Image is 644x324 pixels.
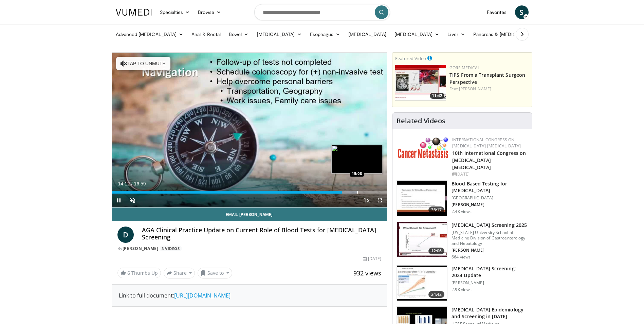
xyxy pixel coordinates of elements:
[164,268,195,278] button: Share
[118,181,130,186] span: 14:12
[353,269,381,277] span: 932 views
[117,227,134,243] a: D
[452,265,528,279] h3: [MEDICAL_DATA] Screening: 2024 Update
[397,181,447,216] img: 0a3144ee-dd9e-4a17-be35-ba5190d246eb.150x105_q85_crop-smart_upscale.jpg
[397,265,528,301] a: 24:42 [MEDICAL_DATA] Screening: 2024 Update [PERSON_NAME] 2.9K views
[331,145,382,174] img: image.jpeg
[452,230,528,246] p: [US_STATE] University School of Medicine Division of Gastroenterology and Hepatology
[452,202,528,208] p: [PERSON_NAME]
[134,181,146,186] span: 16:59
[452,287,472,292] p: 2.9K views
[430,93,444,99] span: 11:42
[452,137,521,149] a: International Congress on [MEDICAL_DATA] [MEDICAL_DATA]
[397,180,528,216] a: 36:17 Blood Based Testing for [MEDICAL_DATA] [GEOGRAPHIC_DATA] [PERSON_NAME] 2.4K views
[452,280,528,286] p: [PERSON_NAME]
[428,291,445,298] span: 24:42
[452,306,528,320] h3: [MEDICAL_DATA] Epidemiology and Screening in [DATE]
[390,28,443,41] a: [MEDICAL_DATA]
[395,55,426,61] small: Featured Video
[112,53,387,208] video-js: Video Player
[187,28,225,41] a: Anal & Rectal
[452,248,528,253] p: [PERSON_NAME]
[397,266,447,301] img: ac114b1b-ca58-43de-a309-898d644626b7.150x105_q85_crop-smart_upscale.jpg
[428,248,445,254] span: 12:06
[127,270,130,276] span: 6
[156,5,194,19] a: Specialties
[160,246,182,251] a: 3 Videos
[452,150,526,170] a: 10th International Congress on [MEDICAL_DATA] [MEDICAL_DATA]
[515,5,529,19] a: S
[254,4,390,20] input: Search topics, interventions
[116,57,170,70] button: Tap to unmute
[483,5,511,19] a: Favorites
[397,222,528,260] a: 12:06 [MEDICAL_DATA] Screening 2025 [US_STATE] University School of Medicine Division of Gastroen...
[469,28,549,41] a: Pancreas & [MEDICAL_DATA]
[225,28,253,41] a: Bowel
[123,246,159,251] a: [PERSON_NAME]
[452,180,528,194] h3: Blood Based Testing for [MEDICAL_DATA]
[112,191,387,194] div: Progress Bar
[117,268,161,278] a: 6 Thumbs Up
[126,194,139,207] button: Unmute
[116,9,152,16] img: VuMedi Logo
[373,194,387,207] button: Fullscreen
[306,28,345,41] a: Esophagus
[360,194,373,207] button: Playback Rate
[398,137,449,158] img: 6ff8bc22-9509-4454-a4f8-ac79dd3b8976.png.150x105_q85_autocrop_double_scale_upscale_version-0.2.png
[198,268,232,278] button: Save to
[112,28,188,41] a: Advanced [MEDICAL_DATA]
[363,256,381,262] div: [DATE]
[459,86,491,92] a: [PERSON_NAME]
[452,209,472,214] p: 2.4K views
[253,28,306,41] a: [MEDICAL_DATA]
[119,291,380,300] div: Link to full document:
[443,28,469,41] a: Liver
[395,65,446,101] img: 4003d3dc-4d84-4588-a4af-bb6b84f49ae6.150x105_q85_crop-smart_upscale.jpg
[397,117,445,125] h4: Related Videos
[142,227,382,241] h4: AGA Clinical Practice Update on Current Role of Blood Tests for [MEDICAL_DATA] Screening
[449,86,529,92] div: Feat.
[452,195,528,201] p: [GEOGRAPHIC_DATA]
[452,254,471,260] p: 664 views
[452,171,527,177] div: [DATE]
[117,246,382,252] div: By
[194,5,225,19] a: Browse
[449,65,480,71] a: Gore Medical
[112,194,126,207] button: Pause
[397,222,447,257] img: 92e7bb93-159d-40f8-a927-22b1dfdc938f.150x105_q85_crop-smart_upscale.jpg
[395,65,446,101] a: 11:42
[449,72,525,85] a: TIPS From a Transplant Surgeon Perspective
[452,222,528,229] h3: [MEDICAL_DATA] Screening 2025
[112,208,387,221] a: Email [PERSON_NAME]
[428,206,445,213] span: 36:17
[174,292,231,299] a: [URL][DOMAIN_NAME]
[131,181,133,186] span: /
[344,28,390,41] a: [MEDICAL_DATA]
